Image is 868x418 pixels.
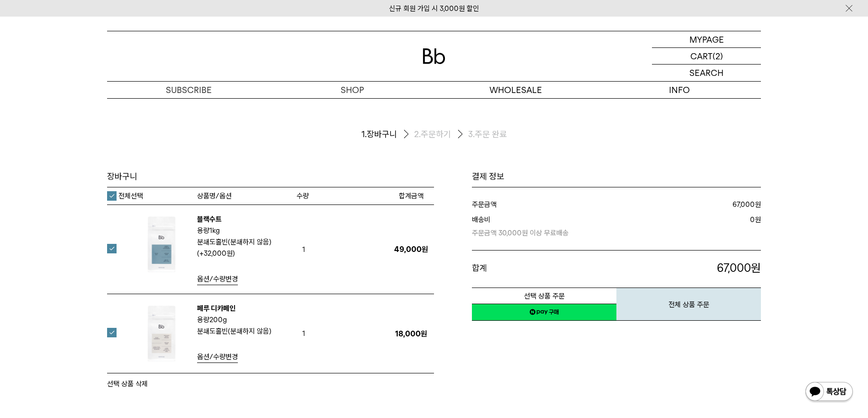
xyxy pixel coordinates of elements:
dt: 합계 [472,260,602,276]
b: 1kg [209,226,220,235]
p: 49,000원 [388,245,434,254]
a: 옵션/수량변경 [197,351,238,363]
strong: 67,000 [732,200,755,209]
dd: 원 [615,199,761,210]
dt: 주문금액 [472,199,615,210]
p: 용량 [197,225,292,236]
p: WHOLESALE [434,82,597,98]
button: 선택 상품 삭제 [107,378,148,390]
button: 전체 상품 주문 [616,288,761,321]
span: 2. [414,129,421,140]
li: 주문 완료 [468,129,507,140]
b: 200g [209,316,227,324]
a: 블랙수트 [197,215,222,223]
span: 1 [297,326,311,341]
strong: 0 [750,215,755,224]
th: 수량 [297,187,388,204]
p: 주문금액 30,000원 이상 무료배송 [472,225,660,239]
th: 상품명/옵션 [197,187,297,204]
span: 옵션/수량변경 [197,275,238,283]
p: 분쇄도 [197,236,292,259]
span: 1 [297,242,311,257]
p: 용량 [197,314,292,325]
p: MYPAGE [689,31,724,47]
img: 카카오톡 채널 1:1 채팅 버튼 [805,381,854,404]
span: 1. [362,129,367,140]
strong: (+32,000원) [197,249,235,258]
label: 전체선택 [107,191,143,201]
p: CART [690,48,713,64]
button: 선택 상품 주문 [472,288,616,304]
p: 18,000원 [388,329,434,338]
span: 옵션/수량변경 [197,353,238,361]
p: SEARCH [689,65,723,81]
a: MYPAGE [652,31,761,48]
a: SHOP [271,82,434,98]
b: 홀빈(분쇄하지 않음) [216,238,271,246]
b: 홀빈(분쇄하지 않음) [216,327,271,335]
h3: 장바구니 [107,171,434,182]
p: (2) [713,48,723,64]
p: 분쇄도 [197,325,292,337]
p: 원 [602,260,761,276]
a: 옵션/수량변경 [197,273,238,285]
li: 주문하기 [414,127,468,142]
li: 장바구니 [362,127,414,142]
a: 페루 디카페인 [197,304,235,313]
a: 새창 [472,304,616,321]
span: 3. [468,129,475,140]
img: 로고 [423,48,445,64]
dt: 배송비 [472,214,660,239]
p: INFO [597,82,761,98]
img: 블랙수트 [131,214,192,275]
a: CART (2) [652,48,761,65]
span: 67,000 [717,261,751,275]
a: SUBSCRIBE [107,82,271,98]
th: 합계금액 [388,187,434,204]
a: 신규 회원 가입 시 3,000원 할인 [389,4,479,13]
img: 페루 디카페인 [131,303,192,364]
h1: 결제 정보 [472,171,761,182]
dd: 원 [660,214,761,239]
